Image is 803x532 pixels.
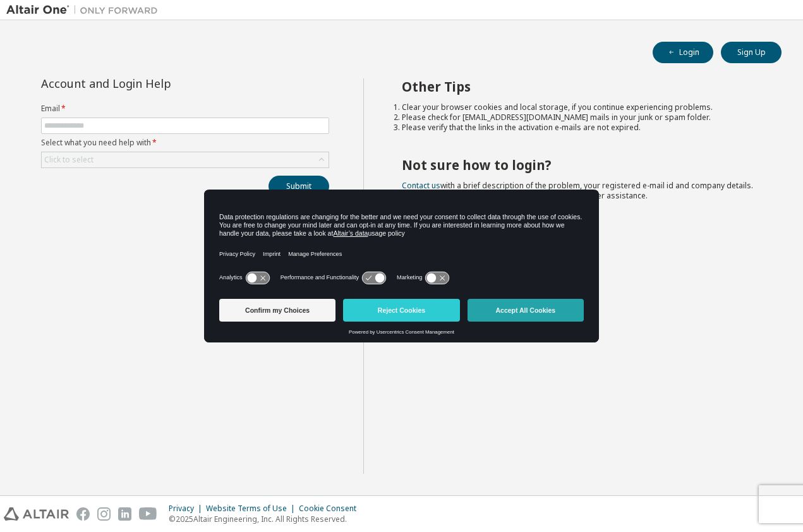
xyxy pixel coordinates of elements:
button: Login [653,42,713,63]
div: Account and Login Help [41,78,272,88]
div: Click to select [42,152,329,167]
li: Clear your browser cookies and local storage, if you continue experiencing problems. [402,102,759,112]
img: youtube.svg [139,507,157,521]
div: Click to select [44,155,94,165]
div: Website Terms of Use [206,504,299,514]
h2: Other Tips [402,78,759,95]
label: Select what you need help with [41,138,329,148]
span: with a brief description of the problem, your registered e-mail id and company details. Our suppo... [402,180,753,201]
h2: Not sure how to login? [402,157,759,173]
a: Contact us [402,180,440,191]
img: altair_logo.svg [4,507,69,521]
li: Please verify that the links in the activation e-mails are not expired. [402,123,759,133]
button: Sign Up [721,42,782,63]
img: Altair One [6,4,164,16]
li: Please check for [EMAIL_ADDRESS][DOMAIN_NAME] mails in your junk or spam folder. [402,112,759,123]
div: Privacy [169,504,206,514]
img: instagram.svg [97,507,111,521]
p: © 2025 Altair Engineering, Inc. All Rights Reserved. [169,514,364,524]
img: linkedin.svg [118,507,131,521]
label: Email [41,104,329,114]
img: facebook.svg [76,507,90,521]
div: Cookie Consent [299,504,364,514]
button: Submit [269,176,329,197]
